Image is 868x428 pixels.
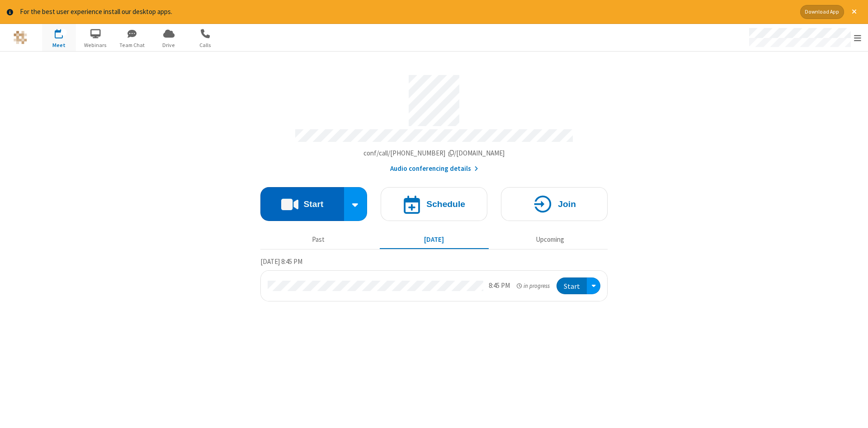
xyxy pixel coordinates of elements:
[79,41,113,49] span: Webinars
[380,231,489,249] button: [DATE]
[495,231,604,249] button: Upcoming
[363,148,505,159] button: Copy my meeting room linkCopy my meeting room link
[557,277,587,294] button: Start
[587,277,600,294] div: Open menu
[363,149,505,157] span: Copy my meeting room link
[260,257,302,266] span: [DATE] 8:45 PM
[61,29,67,36] div: 1
[741,24,868,51] div: Open menu
[558,200,576,208] h4: Join
[42,41,76,49] span: Meet
[381,187,487,221] button: Schedule
[489,281,510,291] div: 8:45 PM
[303,200,323,208] h4: Start
[14,31,27,44] img: QA Selenium DO NOT DELETE OR CHANGE
[152,41,186,49] span: Drive
[264,231,373,249] button: Past
[3,24,37,51] button: Logo
[260,187,344,221] button: Start
[501,187,608,221] button: Join
[426,200,465,208] h4: Schedule
[344,187,368,221] div: Start conference options
[260,256,608,301] section: Today's Meetings
[847,5,861,19] button: Close alert
[390,164,478,174] button: Audio conferencing details
[20,7,793,17] div: For the best user experience install our desktop apps.
[260,68,608,174] section: Account details
[115,41,149,49] span: Team Chat
[517,282,550,290] em: in progress
[800,5,844,19] button: Download App
[189,41,222,49] span: Calls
